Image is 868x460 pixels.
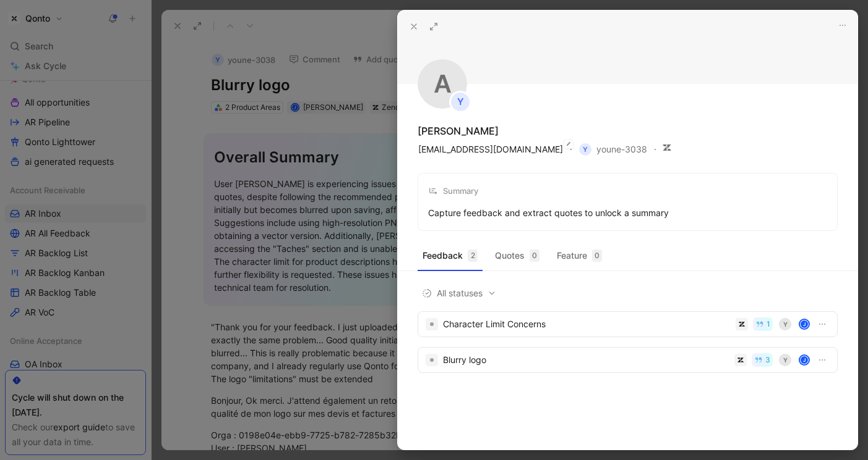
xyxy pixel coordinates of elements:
[418,246,483,266] button: Feedback
[767,320,770,328] span: 1
[418,123,499,138] div: [PERSON_NAME]
[579,143,591,156] div: y
[765,356,770,364] span: 3
[490,246,544,266] button: Quotes
[592,249,602,262] div: 0
[752,353,773,367] button: 3
[418,347,838,373] a: Blurry logo3yJ
[578,141,648,157] button: yyoune-3038
[753,317,773,331] button: 1
[578,141,648,158] button: yyoune-3038
[800,320,809,328] div: J
[428,183,478,198] div: Summary
[579,142,647,157] span: youne-3038
[552,246,607,266] button: Feature
[800,356,809,364] div: J
[443,317,731,332] div: Character Limit Concerns
[779,318,791,330] div: y
[779,354,791,366] div: y
[418,141,564,157] button: [EMAIL_ADDRESS][DOMAIN_NAME]
[418,311,838,337] a: Character Limit Concerns1yJ
[443,353,729,367] div: Blurry logo
[418,285,501,301] button: All statuses
[418,142,563,157] span: [EMAIL_ADDRESS][DOMAIN_NAME]
[428,206,669,220] div: Capture feedback and extract quotes to unlock a summary
[422,286,496,301] span: All statuses
[451,93,470,111] div: y
[468,249,478,262] div: 2
[418,59,467,109] div: A
[530,249,539,262] div: 0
